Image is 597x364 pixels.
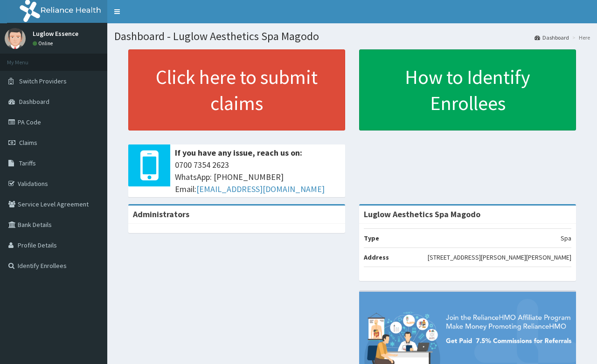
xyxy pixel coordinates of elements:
[19,159,36,167] span: Tariffs
[114,30,590,42] h1: Dashboard - Luglow Aesthetics Spa Magodo
[33,30,78,37] p: Luglow Essence
[128,49,345,130] a: Click here to submit claims
[33,40,55,47] a: Online
[561,234,571,243] p: Spa
[364,253,389,261] b: Address
[570,34,590,41] li: Here
[5,28,26,49] img: User Image
[19,77,67,85] span: Switch Providers
[175,159,340,195] span: 0700 7354 2623 WhatsApp: [PHONE_NUMBER] Email:
[535,34,569,41] a: Dashboard
[364,234,379,242] b: Type
[364,209,480,220] strong: Luglow Aesthetics Spa Magodo
[19,97,49,106] span: Dashboard
[19,138,37,147] span: Claims
[196,184,325,194] a: [EMAIL_ADDRESS][DOMAIN_NAME]
[133,209,189,220] b: Administrators
[359,49,576,130] a: How to Identify Enrollees
[175,147,302,158] b: If you have any issue, reach us on:
[428,253,571,262] p: [STREET_ADDRESS][PERSON_NAME][PERSON_NAME]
